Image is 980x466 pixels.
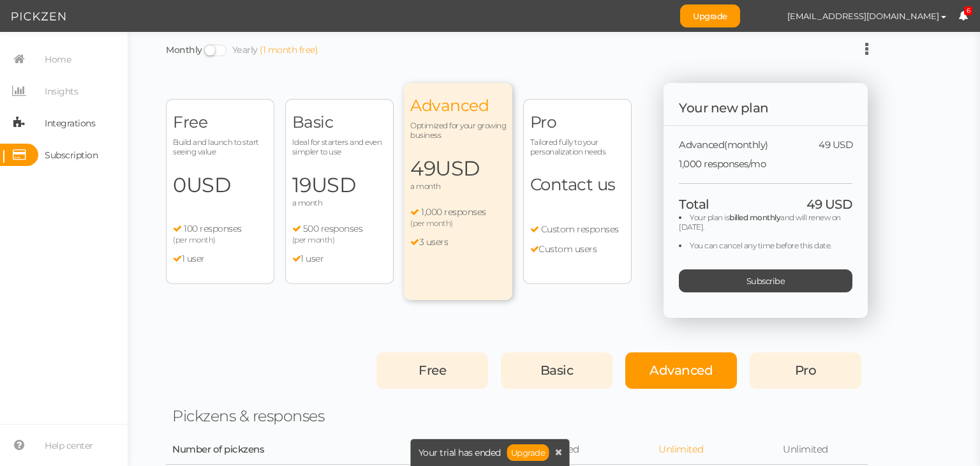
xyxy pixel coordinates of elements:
span: and will renew on [DATE]. [679,213,841,232]
span: Advanced [650,363,713,378]
span: 49 USD [806,197,852,213]
span: 500 responses [303,223,363,234]
span: Home [45,49,71,70]
div: Pro [750,352,861,389]
span: Optimized for your growing business [410,121,506,140]
span: 0 [173,172,267,198]
span: 49 [410,156,506,181]
img: Pickzen logo [11,9,66,24]
span: Custom responses [541,223,619,235]
span: You can cancel any time before this date. [690,241,831,250]
span: Subscription [45,145,98,165]
div: Your new plan [664,83,868,126]
span: USD [435,156,480,181]
span: Advanced [679,139,768,151]
a: Upgrade [680,4,740,27]
span: USD [311,172,356,197]
img: 36906cbc7eafc33aa1c4e10d71386a1b [753,5,775,27]
span: [EMAIL_ADDRESS][DOMAIN_NAME] [787,11,939,21]
li: 3 users [410,237,506,248]
span: Integrations [45,113,95,133]
span: Pro [795,363,817,378]
span: Basic [540,363,574,378]
div: Unlimited [750,444,861,456]
span: Subscribe [746,276,785,286]
span: Free [419,363,446,378]
li: 1 user [292,253,387,265]
span: a month [410,181,441,191]
span: (per month) [292,235,335,244]
span: Help center [45,435,93,456]
a: Upgrade [507,444,549,461]
div: Pro Tailored fully to your personalization needs Contact us Custom responses Custom users [523,99,632,284]
div: 1 [376,444,488,456]
div: Pickzens & responses [172,407,364,426]
span: Insights [45,81,78,101]
div: Basic Ideal for starters and even simpler to use 19USD a month 500 responses (per month) 1 user [285,99,394,284]
div: Advanced [625,352,737,389]
div: Number of pickzens [172,444,230,456]
span: (per month) [173,235,216,244]
span: USD [186,172,231,197]
span: 100 responses [184,223,242,234]
a: Monthly [166,44,202,56]
div: Free [376,352,488,389]
span: Pro [530,112,625,132]
div: (1 month free) [260,45,318,56]
span: (per month) [410,218,453,228]
span: (monthly) [724,139,768,151]
span: 1,000 responses [421,206,486,218]
span: 19 [292,172,387,198]
b: billed monthly [729,213,780,222]
div: Basic [501,352,612,389]
li: Custom users [530,244,625,255]
span: Your plan is [690,213,729,222]
button: [EMAIL_ADDRESS][DOMAIN_NAME] [775,5,958,27]
div: 1,000 responses/mo [679,151,852,170]
span: 49 USD [819,139,852,151]
li: 1 user [173,253,267,265]
span: Tailored fully to your personalization needs [530,137,625,156]
div: Free Build and launch to start seeing value 0USD 100 responses (per month) 1 user [166,99,274,284]
div: Subscribe [679,269,852,292]
span: a month [292,198,323,207]
div: Advanced Optimized for your growing business 49USD a month 1,000 responses (per month) 3 users [404,83,512,300]
span: 6 [964,6,973,16]
span: Basic [292,112,387,132]
span: Ideal for starters and even simpler to use [292,137,387,156]
span: Build and launch to start seeing value [173,137,267,156]
span: Total [679,197,709,213]
span: Advanced [410,96,506,116]
span: Your trial has ended [419,448,501,457]
span: Contact us [530,174,616,195]
span: Free [173,112,267,132]
div: Unlimited [625,444,737,456]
